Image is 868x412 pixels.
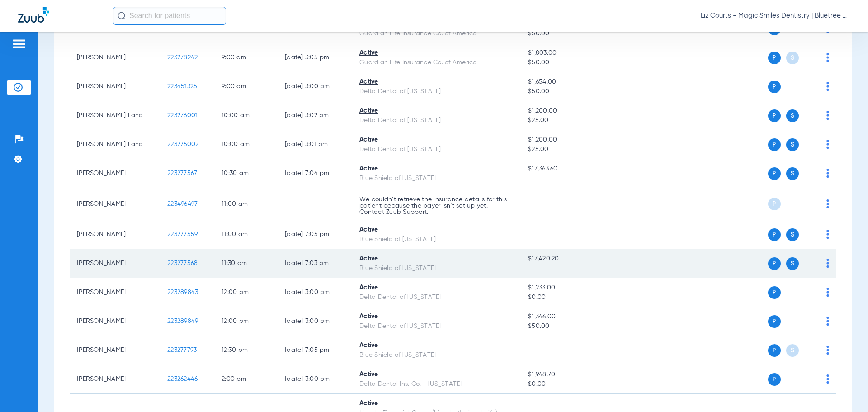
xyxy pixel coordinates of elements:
[278,365,352,394] td: [DATE] 3:00 PM
[823,369,868,412] iframe: Chat Widget
[167,112,198,118] span: 223276001
[636,130,697,159] td: --
[214,365,278,394] td: 2:00 PM
[359,77,514,87] div: Active
[214,130,278,159] td: 10:00 AM
[167,289,198,295] span: 223289843
[768,315,781,328] span: P
[359,48,514,58] div: Active
[214,72,278,101] td: 9:00 AM
[70,43,160,72] td: [PERSON_NAME]
[768,52,781,64] span: P
[359,293,514,302] div: Delta Dental of [US_STATE]
[528,254,628,264] span: $17,420.20
[826,288,829,297] img: group-dot-blue.svg
[826,230,829,239] img: group-dot-blue.svg
[167,260,198,266] span: 223277568
[768,138,781,151] span: P
[528,174,628,183] span: --
[359,312,514,322] div: Active
[826,199,829,208] img: group-dot-blue.svg
[278,249,352,278] td: [DATE] 7:03 PM
[826,346,829,355] img: group-dot-blue.svg
[359,106,514,116] div: Active
[359,370,514,379] div: Active
[768,81,781,93] span: P
[528,77,628,87] span: $1,654.00
[214,249,278,278] td: 11:30 AM
[528,106,628,116] span: $1,200.00
[359,283,514,293] div: Active
[359,341,514,350] div: Active
[70,336,160,365] td: [PERSON_NAME]
[768,167,781,180] span: P
[528,116,628,125] span: $25.00
[167,318,198,324] span: 223289849
[528,29,628,38] span: $50.00
[826,259,829,268] img: group-dot-blue.svg
[826,140,829,149] img: group-dot-blue.svg
[636,278,697,307] td: --
[12,38,26,49] img: hamburger-icon
[167,347,197,353] span: 223277793
[214,101,278,130] td: 10:00 AM
[768,373,781,386] span: P
[528,379,628,389] span: $0.00
[278,188,352,220] td: --
[528,322,628,331] span: $50.00
[278,336,352,365] td: [DATE] 7:05 PM
[70,307,160,336] td: [PERSON_NAME]
[167,376,198,382] span: 223262446
[70,72,160,101] td: [PERSON_NAME]
[768,109,781,122] span: P
[636,249,697,278] td: --
[167,231,198,237] span: 223277559
[359,264,514,273] div: Blue Shield of [US_STATE]
[768,257,781,270] span: P
[70,159,160,188] td: [PERSON_NAME]
[786,138,799,151] span: S
[278,101,352,130] td: [DATE] 3:02 PM
[167,141,198,147] span: 223276002
[70,365,160,394] td: [PERSON_NAME]
[768,198,781,210] span: P
[636,188,697,220] td: --
[113,7,226,25] input: Search for patients
[528,293,628,302] span: $0.00
[359,174,514,183] div: Blue Shield of [US_STATE]
[278,220,352,249] td: [DATE] 7:05 PM
[70,278,160,307] td: [PERSON_NAME]
[528,347,535,353] span: --
[278,43,352,72] td: [DATE] 3:05 PM
[359,29,514,38] div: Guardian Life Insurance Co. of America
[359,235,514,244] div: Blue Shield of [US_STATE]
[359,225,514,235] div: Active
[826,317,829,326] img: group-dot-blue.svg
[70,249,160,278] td: [PERSON_NAME]
[701,11,850,20] span: Liz Courts - Magic Smiles Dentistry | Bluetree Dental
[214,220,278,249] td: 11:00 AM
[826,53,829,62] img: group-dot-blue.svg
[214,307,278,336] td: 12:00 PM
[359,254,514,264] div: Active
[359,145,514,154] div: Delta Dental of [US_STATE]
[167,83,197,90] span: 223451325
[528,145,628,154] span: $25.00
[786,109,799,122] span: S
[786,257,799,270] span: S
[786,344,799,357] span: S
[359,58,514,67] div: Guardian Life Insurance Co. of America
[528,58,628,67] span: $50.00
[826,82,829,91] img: group-dot-blue.svg
[278,159,352,188] td: [DATE] 7:04 PM
[528,48,628,58] span: $1,803.00
[636,336,697,365] td: --
[118,12,126,20] img: Search Icon
[359,322,514,331] div: Delta Dental of [US_STATE]
[528,87,628,96] span: $50.00
[636,101,697,130] td: --
[167,170,197,176] span: 223277567
[359,87,514,96] div: Delta Dental of [US_STATE]
[636,307,697,336] td: --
